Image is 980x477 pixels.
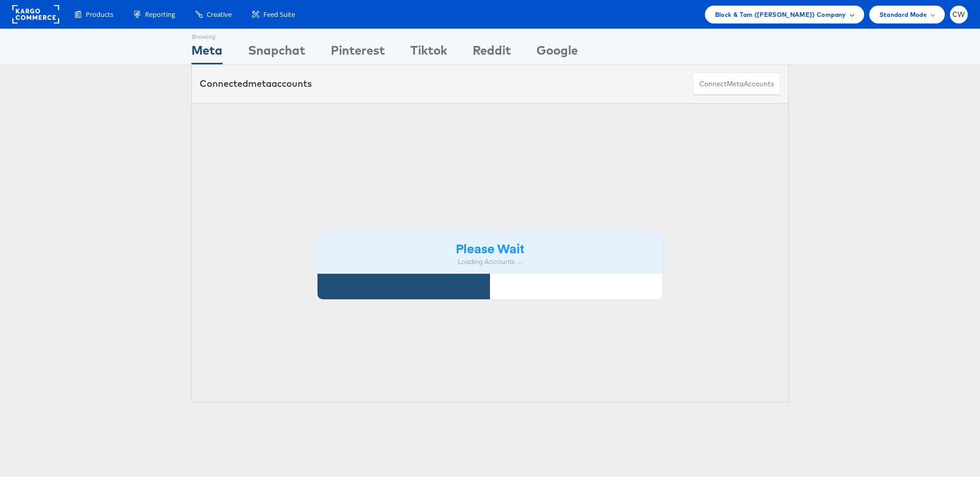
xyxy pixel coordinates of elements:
[536,41,578,64] div: Google
[331,41,385,64] div: Pinterest
[200,77,312,90] div: Connected accounts
[86,10,113,19] span: Products
[456,240,524,256] strong: Please Wait
[693,73,780,96] button: ConnectmetaAccounts
[248,78,272,89] span: meta
[191,29,223,41] div: Showing
[325,257,655,267] div: Loading Accounts ....
[145,10,175,19] span: Reporting
[715,9,846,20] span: Block & Tam ([PERSON_NAME]) Company
[248,41,305,64] div: Snapchat
[473,41,511,64] div: Reddit
[191,41,223,64] div: Meta
[879,9,927,20] span: Standard Mode
[410,41,447,64] div: Tiktok
[263,10,295,19] span: Feed Suite
[952,11,965,18] span: CW
[207,10,232,19] span: Creative
[727,79,744,89] span: meta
